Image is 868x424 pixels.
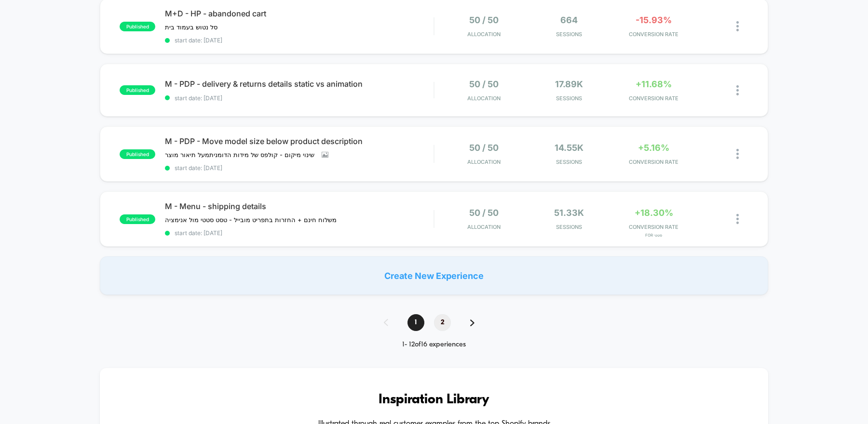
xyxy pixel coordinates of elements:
span: משלוח חינם + החזרות בתפריט מובייל - טסט סטטי מול אנימציה [165,216,337,224]
span: CONVERSION RATE [614,31,694,38]
span: 50 / 50 [469,15,499,25]
span: +5.16% [638,143,669,153]
span: published [120,22,155,31]
span: Allocation [467,159,501,165]
span: +11.68% [636,79,672,89]
span: M - PDP - Move model size below product description [165,136,434,146]
span: M - PDP - delivery & returns details static vs animation [165,79,434,89]
span: Allocation [467,224,501,230]
img: close [736,21,739,31]
span: Sessions [529,31,609,38]
span: 50 / 50 [469,143,499,153]
span: CONVERSION RATE [614,159,694,165]
span: for סטטי [614,233,694,238]
span: סל נטוש בעמוד בית [165,23,219,31]
span: 664 [560,15,578,25]
span: CONVERSION RATE [614,224,694,230]
img: close [736,149,739,159]
span: Allocation [467,31,501,38]
span: 2 [434,314,451,331]
span: published [120,214,155,224]
span: Sessions [529,224,609,230]
span: start date: [DATE] [165,164,434,172]
span: 1 [407,314,424,331]
span: M - Menu - shipping details [165,201,434,211]
span: start date: [DATE] [165,37,434,44]
span: Allocation [467,95,501,102]
h3: Inspiration Library [129,392,739,408]
span: Sessions [529,159,609,165]
span: -15.93% [636,15,672,25]
span: 50 / 50 [469,208,499,218]
span: 14.55k [555,143,583,153]
div: 1 - 12 of 16 experiences [374,341,494,349]
img: pagination forward [470,319,475,326]
img: close [736,214,739,224]
div: Create New Experience [100,256,768,295]
img: close [736,85,739,95]
span: שינוי מיקום - קולפס של מידות הדומניתמעל תיאור מוצר [165,151,314,159]
span: published [120,85,155,95]
span: Sessions [529,95,609,102]
span: start date: [DATE] [165,94,434,102]
span: M+D - HP - abandoned cart [165,9,434,18]
span: start date: [DATE] [165,229,434,237]
span: 51.33k [554,208,584,218]
span: published [120,149,155,159]
span: CONVERSION RATE [614,95,694,102]
span: 17.89k [555,79,583,89]
span: 50 / 50 [469,79,499,89]
span: +18.30% [635,208,673,218]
